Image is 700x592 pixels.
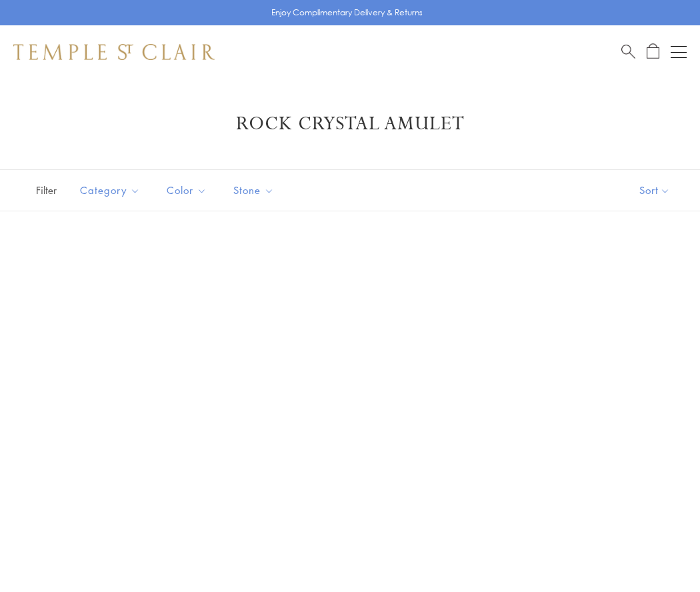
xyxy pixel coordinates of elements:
[227,182,284,199] span: Stone
[33,112,667,136] h1: Rock Crystal Amulet
[271,6,423,19] p: Enjoy Complimentary Delivery & Returns
[13,44,215,60] img: Temple St. Clair
[647,43,659,60] a: Open Shopping Bag
[671,44,687,60] button: Open navigation
[160,182,217,199] span: Color
[621,43,635,60] a: Search
[157,175,217,205] button: Color
[70,175,150,205] button: Category
[609,170,700,211] button: Show sort by
[73,182,150,199] span: Category
[223,175,284,205] button: Stone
